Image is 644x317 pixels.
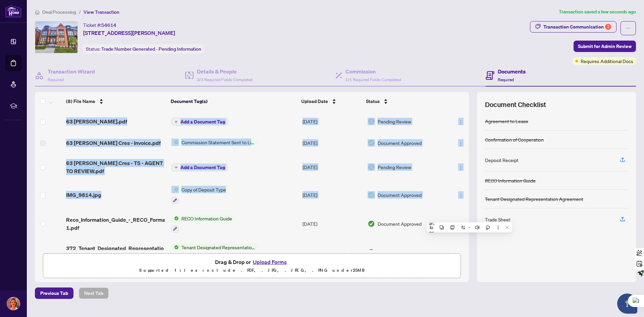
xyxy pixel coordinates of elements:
td: [DATE] [300,180,365,209]
span: [STREET_ADDRESS][PERSON_NAME] [83,29,175,37]
span: 3/3 Required Fields Completed [197,77,253,82]
span: Add a Document Tag [180,165,225,170]
th: Document Tag(s) [168,92,299,111]
button: Submit for Admin Review [574,41,636,52]
span: Add a Document Tag [180,119,225,124]
span: View Transaction [84,9,119,15]
span: Drag & Drop orUpload FormsSupported files include .PDF, .JPG, .JPEG, .PNG under25MB [43,254,461,278]
img: Status Icon [171,244,179,251]
th: Upload Date [299,92,363,111]
img: Status Icon [171,186,179,193]
h4: Commission [345,67,401,75]
span: ellipsis [626,26,631,31]
li: / [79,8,81,16]
button: Add a Document Tag [171,118,228,126]
span: Document Approved [378,249,422,256]
img: Status Icon [171,215,179,222]
span: plus [174,166,178,169]
td: [DATE] [300,238,365,267]
span: Copy of Deposit Type [179,186,229,193]
span: Pending Review [378,118,411,125]
button: Upload Forms [251,258,289,266]
button: Status IconCommission Statement Sent to Listing Brokerage [171,139,258,146]
article: Transaction saved a few seconds ago [559,8,636,16]
div: 2 [605,24,611,30]
td: [DATE] [300,154,365,180]
div: Agreement to Lease [485,117,528,125]
h4: Details & People [197,67,253,75]
span: plus [174,120,178,123]
img: Logo [458,222,464,227]
div: Trade Sheet [485,216,511,223]
span: Document Approved [378,191,422,199]
span: Status [366,98,380,105]
span: Commission Statement Sent to Listing Brokerage [179,139,258,146]
span: 63 [PERSON_NAME].pdf [66,117,127,125]
td: [DATE] [300,111,365,132]
span: Trade Number Generated - Pending Information [101,46,201,52]
img: Document Status [368,139,375,147]
button: Logo [455,218,466,229]
span: Required [498,77,514,82]
button: Open asap [617,294,637,314]
span: IMG_9814.jpg [66,191,101,199]
button: Transaction Communication2 [530,21,616,33]
button: Status IconCopy of Deposit Type [171,186,229,204]
div: Ticket #: [83,21,116,29]
img: Document Status [368,249,375,256]
img: Logo [458,120,464,125]
span: (8) File Name [66,98,95,105]
img: Document Status [368,191,375,199]
button: Logo [455,116,466,127]
img: Logo [458,193,464,199]
span: Document Approved [378,220,422,227]
img: Status Icon [171,139,179,146]
span: Drag & Drop or [215,258,289,266]
span: Deal Processing [42,9,76,15]
span: home [35,10,40,14]
button: Previous Tab [35,287,73,299]
div: Confirmation of Cooperation [485,136,544,143]
span: Document Checklist [485,100,546,109]
div: RECO Information Guide [485,177,536,184]
div: Tenant Designated Representation Agreement [485,195,583,203]
span: Required [48,77,64,82]
td: [DATE] [300,209,365,238]
span: Pending Review [378,163,411,171]
img: Document Status [368,220,375,227]
span: 372_Tenant_Designated_Representation_Agreement_-_PropTx-[PERSON_NAME] 1.pdf [66,244,166,260]
td: [DATE] [300,132,365,154]
div: Deposit Receipt [485,156,519,164]
span: Reco_Information_Guide_-_RECO_Forms 1.pdf [66,216,166,232]
img: Logo [458,165,464,171]
th: Status [363,92,444,111]
img: Logo [458,141,464,147]
button: Logo [455,247,466,258]
img: Document Status [368,118,375,125]
img: Profile Icon [7,297,20,310]
span: Previous Tab [40,288,68,299]
img: logo [5,5,21,17]
button: Status IconRECO Information Guide [171,215,235,233]
button: Status IconTenant Designated Representation Agreement [171,244,258,262]
button: Logo [455,190,466,200]
img: Document Status [368,163,375,171]
h4: Documents [498,67,526,75]
button: Logo [455,162,466,172]
th: (8) File Name [63,92,168,111]
button: Add a Document Tag [171,163,228,171]
button: Add a Document Tag [171,163,228,172]
span: 54614 [101,22,116,28]
span: Tenant Designated Representation Agreement [179,244,258,251]
img: IMG-N12362587_1.jpg [35,21,77,53]
span: RECO Information Guide [179,215,235,222]
span: 63 [PERSON_NAME] Cres - TS - AGENT TO REVIEW.pdf [66,159,166,175]
h4: Transaction Wizard [48,67,95,75]
button: Next Tab [79,287,109,299]
button: Logo [455,138,466,148]
span: 1/1 Required Fields Completed [345,77,401,82]
p: Supported files include .PDF, .JPG, .JPEG, .PNG under 25 MB [47,266,457,274]
span: Document Approved [378,139,422,147]
span: Requires Additional Docs [581,57,633,65]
